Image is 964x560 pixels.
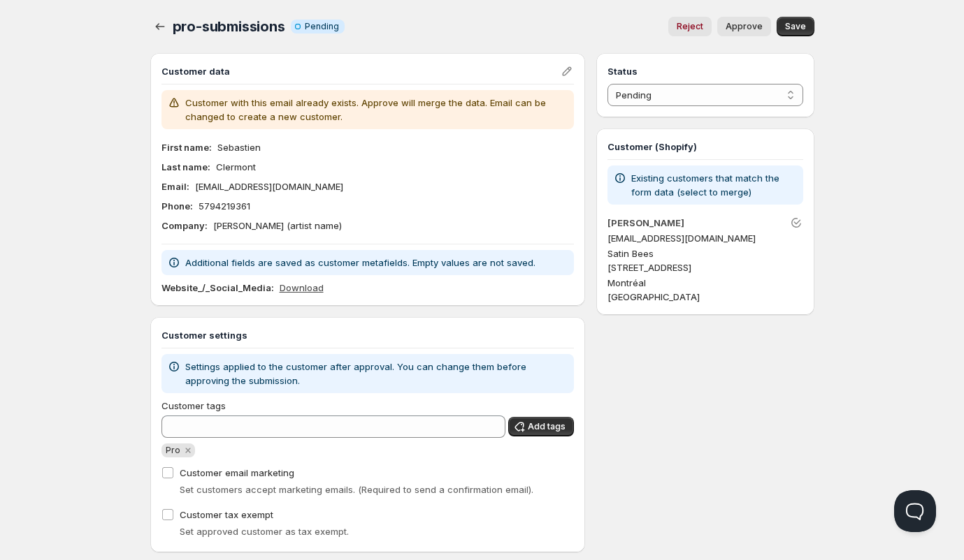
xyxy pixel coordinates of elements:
span: Customer email marketing [180,467,294,478]
p: 5794219361 [199,199,250,213]
span: Montréal [GEOGRAPHIC_DATA] [607,277,700,302]
span: Customer tax exempt [180,509,273,520]
h3: Customer data [161,64,561,78]
b: First name : [161,142,212,153]
p: [EMAIL_ADDRESS][DOMAIN_NAME] [607,231,803,245]
button: Save [777,17,814,36]
span: Add tags [528,421,566,432]
button: Approve [717,17,771,36]
button: Unlink [786,213,806,233]
p: Sebastien [217,140,261,154]
b: Company : [161,220,208,231]
p: Existing customers that match the form data (select to merge) [631,171,797,199]
p: [PERSON_NAME] (artist name) [213,219,342,233]
p: [EMAIL_ADDRESS][DOMAIN_NAME] [195,179,343,193]
b: Phone : [161,200,193,212]
span: Reject [677,21,703,32]
span: Satin Bees [STREET_ADDRESS] [607,248,691,273]
p: Additional fields are saved as customer metafields. Empty values are not saved. [185,256,535,270]
button: Remove Pro [182,444,194,457]
h3: Customer settings [161,328,575,342]
span: pro-submissions [173,18,285,35]
span: Customer tags [161,400,226,411]
p: Settings applied to the customer after approval. You can change them before approving the submiss... [185,360,569,388]
a: Download [280,281,324,295]
button: Reject [668,17,712,36]
b: Website_/_Social_Media : [161,282,274,293]
a: [PERSON_NAME] [607,217,684,228]
span: Set customers accept marketing emails. (Required to send a confirmation email). [180,484,533,495]
p: Customer with this email already exists. Approve will merge the data. Email can be changed to cre... [185,96,569,124]
h3: Customer (Shopify) [607,140,803,154]
span: Save [785,21,806,32]
p: Clermont [216,160,256,174]
button: Add tags [508,417,574,436]
span: Pending [305,21,339,32]
span: Approve [726,21,763,32]
iframe: Help Scout Beacon - Open [894,490,936,532]
span: Set approved customer as tax exempt. [180,526,349,537]
b: Email : [161,181,189,192]
b: Last name : [161,161,210,172]
button: Edit [557,61,577,81]
h3: Status [607,64,803,78]
span: Pro [166,445,180,455]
